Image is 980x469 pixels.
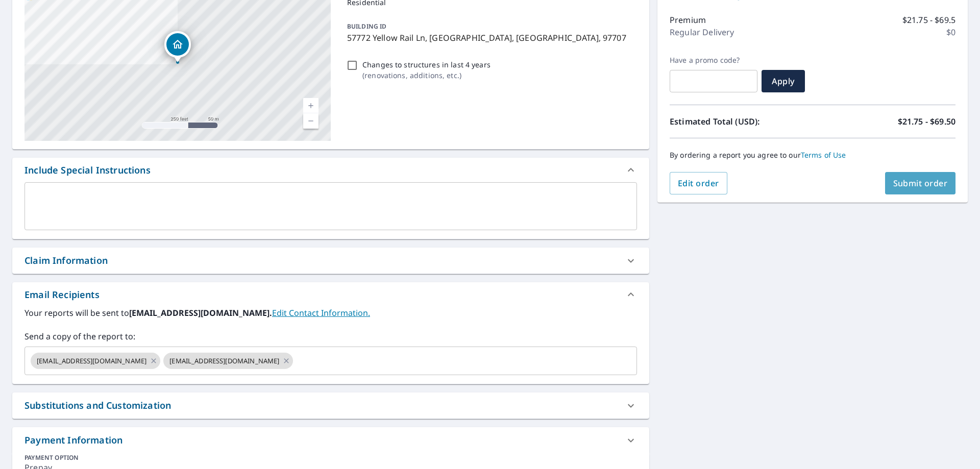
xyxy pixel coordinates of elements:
button: Submit order [885,172,956,194]
span: [EMAIL_ADDRESS][DOMAIN_NAME] [31,356,153,366]
a: Current Level 17, Zoom In [303,98,318,113]
div: Claim Information [12,248,649,274]
p: Regular Delivery [670,26,734,38]
div: Claim Information [24,254,108,267]
div: Dropped pin, building 1, Residential property, 57772 Yellow Rail Ln Bend, OR 97707 [164,31,191,63]
label: Send a copy of the report to: [24,330,637,342]
p: ( renovations, additions, etc. ) [362,70,491,81]
a: EditContactInfo [272,307,370,318]
a: Terms of Use [801,150,846,160]
div: [EMAIL_ADDRESS][DOMAIN_NAME] [31,353,160,369]
div: PAYMENT OPTION [24,453,637,462]
div: Substitutions and Customization [12,392,649,418]
button: Edit order [670,172,727,194]
p: By ordering a report you agree to our [670,151,955,160]
p: 57772 Yellow Rail Ln, [GEOGRAPHIC_DATA], [GEOGRAPHIC_DATA], 97707 [347,32,633,44]
div: Include Special Instructions [24,163,151,177]
div: Substitutions and Customization [24,399,171,412]
p: Changes to structures in last 4 years [362,59,491,70]
div: Email Recipients [24,288,100,302]
div: [EMAIL_ADDRESS][DOMAIN_NAME] [163,353,293,369]
p: $0 [946,26,955,38]
span: Apply [770,76,797,87]
p: Premium [670,14,706,26]
label: Have a promo code? [670,56,757,65]
div: Email Recipients [12,282,649,307]
span: [EMAIL_ADDRESS][DOMAIN_NAME] [163,356,285,366]
p: $21.75 - $69.5 [902,14,955,26]
div: Payment Information [12,427,649,453]
div: Include Special Instructions [12,158,649,182]
p: Estimated Total (USD): [670,115,813,128]
div: Payment Information [24,433,122,447]
span: Submit order [893,178,948,189]
button: Apply [762,70,805,92]
a: Current Level 17, Zoom Out [303,113,318,129]
p: BUILDING ID [347,22,386,31]
p: $21.75 - $69.50 [898,115,955,128]
label: Your reports will be sent to [24,307,637,319]
b: [EMAIL_ADDRESS][DOMAIN_NAME]. [129,307,272,318]
span: Edit order [678,178,719,189]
